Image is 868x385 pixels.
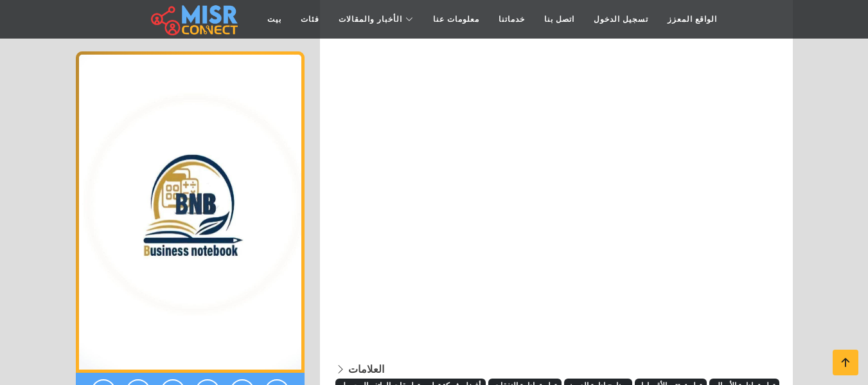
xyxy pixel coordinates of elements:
[267,15,281,24] font: بيت
[348,362,384,376] font: العلامات
[594,15,648,24] font: تسجيل الدخول
[258,7,291,31] a: بيت
[489,7,535,31] a: خدماتنا
[499,15,525,24] font: خدماتنا
[151,3,237,35] img: main.misr_connect
[329,7,423,31] a: الأخبار والمقالات
[301,15,319,24] font: فئات
[668,15,717,24] font: الواقع المعزز
[339,15,402,24] font: الأخبار والمقالات
[423,7,489,31] a: معلومات عنا
[544,15,574,24] font: اتصل بنا
[76,51,305,373] div: 1 / 1
[433,15,479,24] font: معلومات عنا
[584,7,658,31] a: تسجيل الدخول
[658,7,727,31] a: الواقع المعزز
[535,7,584,31] a: اتصل بنا
[291,7,329,31] a: فئات
[76,51,305,373] img: تطبيق BNB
